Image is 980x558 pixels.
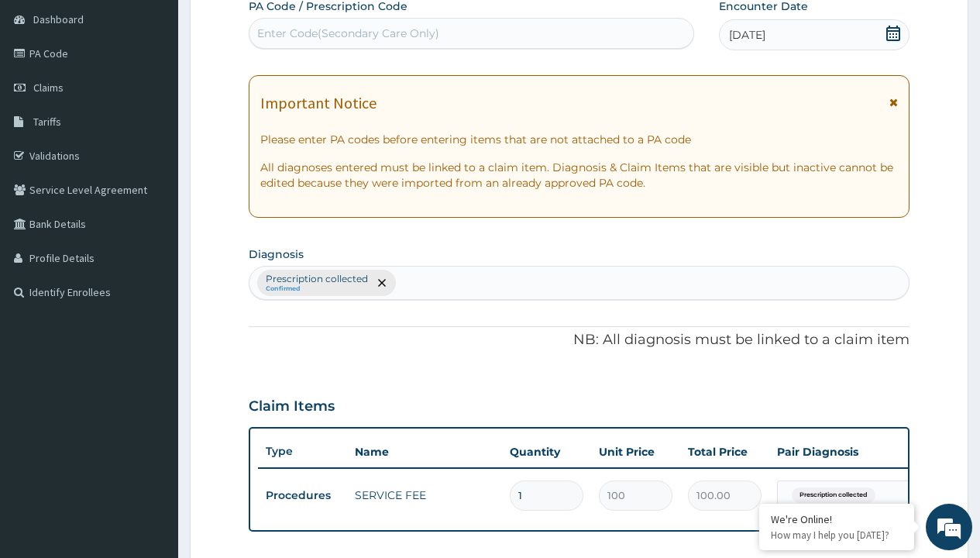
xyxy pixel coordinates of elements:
h1: Important Notice [260,95,377,112]
div: We're Online! [771,512,903,526]
label: Diagnosis [249,246,304,262]
th: Quantity [502,436,591,467]
img: d_794563401_company_1708531726252_794563401 [29,77,63,116]
span: Tariffs [33,115,61,129]
div: Chat with us now [81,87,260,107]
th: Total Price [680,436,769,467]
small: Confirmed [266,285,368,293]
span: [DATE] [729,27,765,43]
td: SERVICE FEE [347,480,502,511]
th: Unit Price [591,436,680,467]
span: Claims [33,81,64,95]
div: Enter Code(Secondary Care Only) [257,26,439,41]
span: We're online! [90,175,214,332]
th: Name [347,436,502,467]
th: Pair Diagnosis [769,436,940,467]
p: Please enter PA codes before entering items that are not attached to a PA code [260,132,898,147]
p: Prescription collected [266,273,368,285]
textarea: Type your message and hit 'Enter' [8,384,295,438]
h3: Claim Items [249,398,335,415]
span: remove selection option [375,276,389,290]
span: Prescription collected [792,487,875,503]
th: Type [258,437,347,466]
p: All diagnoses entered must be linked to a claim item. Diagnosis & Claim Items that are visible bu... [260,160,898,191]
p: NB: All diagnosis must be linked to a claim item [249,330,910,350]
td: Procedures [258,481,347,510]
div: Minimize live chat window [254,8,291,45]
span: Dashboard [33,12,84,26]
p: How may I help you today? [771,529,903,542]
